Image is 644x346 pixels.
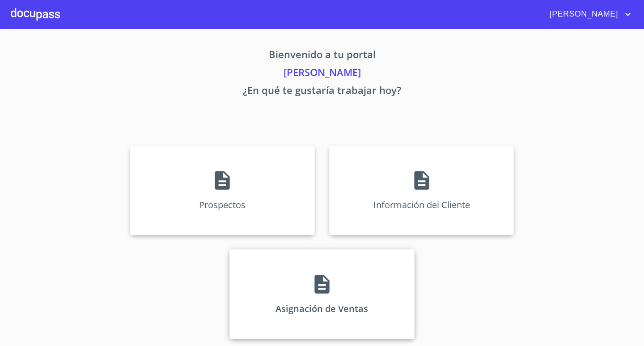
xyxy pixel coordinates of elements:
[199,199,246,211] p: Prospectos
[373,199,470,211] p: Información del Cliente
[275,303,368,315] p: Asignación de Ventas
[543,7,623,21] span: [PERSON_NAME]
[47,65,597,83] p: [PERSON_NAME]
[47,83,597,101] p: ¿En qué te gustaría trabajar hoy?
[47,47,597,65] p: Bienvenido a tu portal
[543,7,633,21] button: account of current user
